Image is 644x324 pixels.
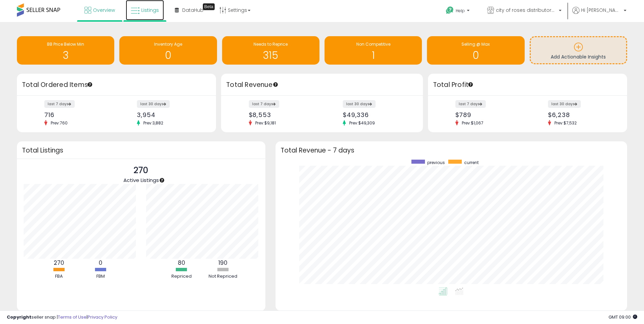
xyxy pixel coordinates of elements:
[272,82,279,88] div: Tooltip anchor
[427,36,524,65] a: Selling @ Max 0
[328,50,419,61] h1: 1
[88,314,117,320] a: Privacy Policy
[581,7,622,14] span: Hi [PERSON_NAME]
[203,3,215,10] div: Tooltip anchor
[430,50,521,61] h1: 0
[346,120,378,126] span: Prev: $49,309
[123,164,159,177] p: 270
[249,100,279,108] label: last 7 days
[119,36,217,65] a: Inventory Age 0
[22,148,260,153] h3: Total Listings
[137,111,204,118] div: 3,954
[218,259,228,267] b: 190
[343,100,376,108] label: last 30 days
[226,80,418,90] h3: Total Revenue
[281,148,622,153] h3: Total Revenue - 7 days
[123,177,159,184] span: Active Listings
[182,7,204,14] span: DataHub
[440,1,476,22] a: Help
[203,273,243,280] div: Not Repriced
[225,50,316,61] h1: 315
[7,314,31,320] strong: Copyright
[356,41,390,47] span: Non Competitive
[531,37,626,63] a: Add Actionable Insights
[80,273,121,280] div: FBM
[47,120,71,126] span: Prev: 760
[159,177,165,183] div: Tooltip anchor
[161,273,202,280] div: Repriced
[551,53,606,60] span: Add Actionable Insights
[154,41,182,47] span: Inventory Age
[141,7,159,14] span: Listings
[17,36,114,65] a: BB Price Below Min 3
[44,100,75,108] label: last 7 days
[433,80,622,90] h3: Total Profit
[7,314,117,321] div: seller snap | |
[123,50,213,61] h1: 0
[178,259,185,267] b: 80
[20,50,111,61] h1: 3
[325,36,422,65] a: Non Competitive 1
[609,314,637,320] span: 2025-09-10 09:00 GMT
[249,111,317,118] div: $8,553
[446,6,454,15] i: Get Help
[455,111,523,118] div: $789
[87,82,93,88] div: Tooltip anchor
[455,100,486,108] label: last 7 days
[44,111,112,118] div: 716
[22,80,211,90] h3: Total Ordered Items
[58,314,87,320] a: Terms of Use
[47,41,84,47] span: BB Price Below Min
[456,8,465,14] span: Help
[39,273,79,280] div: FBA
[572,7,626,22] a: Hi [PERSON_NAME]
[461,41,490,47] span: Selling @ Max
[458,120,487,126] span: Prev: $1,067
[222,36,319,65] a: Needs to Reprice 315
[548,100,581,108] label: last 30 days
[93,7,115,14] span: Overview
[551,120,580,126] span: Prev: $7,532
[496,7,557,14] span: city of roses distributors llc
[343,111,411,118] div: $49,336
[468,82,474,88] div: Tooltip anchor
[464,160,479,165] span: current
[548,111,615,118] div: $6,238
[252,120,279,126] span: Prev: $9,181
[54,259,64,267] b: 270
[427,160,445,165] span: previous
[137,100,170,108] label: last 30 days
[254,41,288,47] span: Needs to Reprice
[99,259,102,267] b: 0
[140,120,167,126] span: Prev: 3,882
